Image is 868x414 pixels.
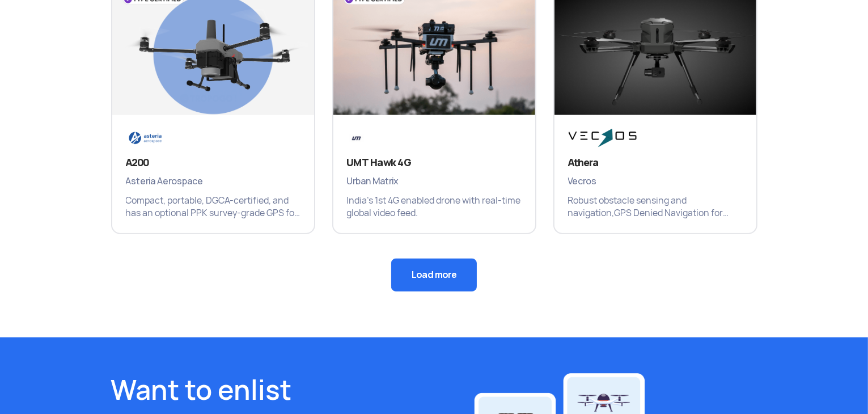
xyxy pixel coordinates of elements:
[568,195,743,219] p: Robust obstacle sensing and navigation,GPS Denied Navigation for seamless navigation around GPS i...
[568,129,637,147] img: Brand
[347,156,522,170] h3: UMT Hawk 4G
[568,174,743,189] span: Vecros
[126,129,195,147] img: Brand
[391,259,477,292] button: Load more
[126,174,300,189] span: Asteria Aerospace
[347,174,522,189] span: Urban Matrix
[126,195,300,219] p: Compact, portable, DGCA-certified, and has an optional PPK survey-grade GPS for precision surveys
[126,156,300,170] h3: A200
[347,195,522,219] p: India's 1st 4G enabled drone with real-time global video feed.
[347,129,366,147] img: Brand
[568,156,743,170] h3: Athera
